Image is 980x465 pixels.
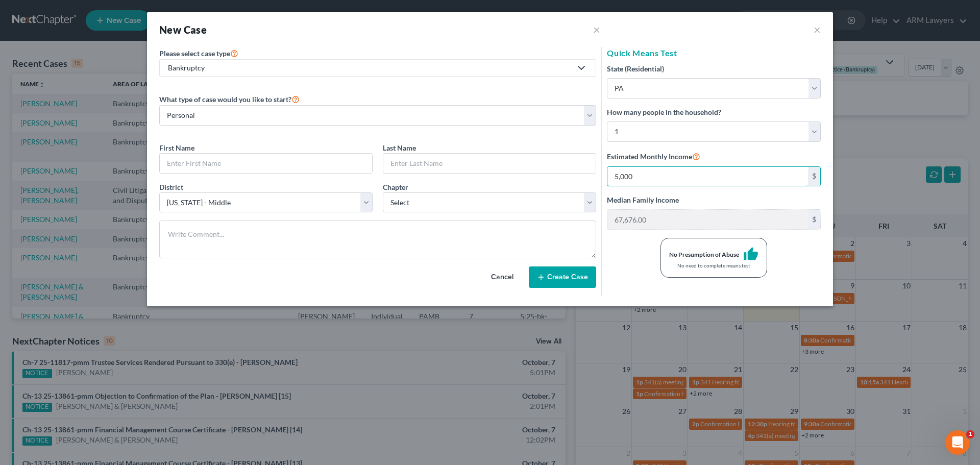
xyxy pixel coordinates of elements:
[159,93,300,105] label: What type of case would you like to start?
[383,183,408,191] span: Chapter
[607,107,721,117] label: How many people in the household?
[669,250,739,259] div: No Presumption of Abuse
[607,47,821,59] h5: Quick Means Test
[383,143,416,152] span: Last Name
[607,150,700,162] label: Estimated Monthly Income
[814,23,821,36] button: ×
[743,247,758,262] i: thumb_up
[159,23,207,36] strong: New Case
[168,63,571,73] div: Bankruptcy
[160,154,372,173] input: Enter First Name
[529,266,596,288] button: Create Case
[383,154,596,173] input: Enter Last Name
[966,430,974,438] span: 1
[607,194,679,205] label: Median Family Income
[159,143,194,152] span: First Name
[480,267,525,287] button: Cancel
[808,167,820,186] div: $
[808,210,820,229] div: $
[159,49,230,58] span: Please select case type
[159,183,183,191] span: District
[593,22,600,37] button: ×
[669,262,758,269] div: No need to complete means test
[607,64,664,73] span: State (Residential)
[607,210,808,229] input: 0.00
[945,430,970,455] iframe: Intercom live chat
[607,167,808,186] input: 0.00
